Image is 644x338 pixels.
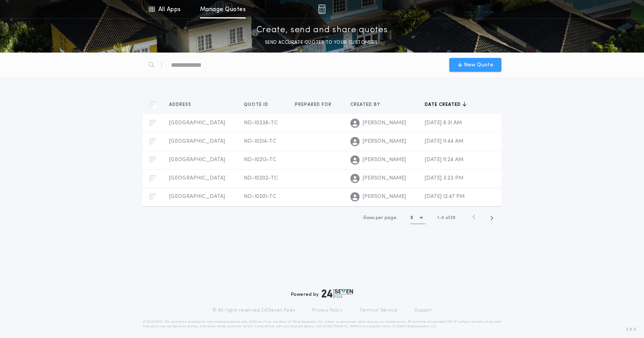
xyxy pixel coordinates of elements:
button: 5 [411,212,426,224]
span: Quote ID [244,102,270,108]
span: Address [169,102,193,108]
button: New Quote [449,58,501,72]
span: [GEOGRAPHIC_DATA] [169,194,225,200]
p: Create, send and share quotes [256,24,388,36]
h1: 5 [411,214,413,222]
img: vs-icon [465,5,494,13]
span: ND-10201-TC [244,194,276,200]
span: Date created [425,102,462,108]
span: [GEOGRAPHIC_DATA] [169,175,225,181]
button: Date created [425,101,467,109]
img: logo [322,289,353,298]
p: SEND ACCURATE QUOTES TO YOUR CUSTOMERS. [265,39,379,46]
p: DISCLAIMER: This estimate is provided for informational purposes only. 24|Seven Fees, a product o... [143,320,501,329]
button: Address [169,101,197,109]
span: Prepared for [295,102,333,108]
span: [DATE] 3:23 PM [425,175,463,181]
span: [GEOGRAPHIC_DATA] [169,157,225,163]
span: of 29 [445,214,455,221]
span: 1 [437,216,439,220]
button: Quote ID [244,101,274,109]
span: Rows per page: [363,216,398,220]
span: [PERSON_NAME] [363,193,406,201]
span: [PERSON_NAME] [363,119,406,127]
span: [PERSON_NAME] [363,138,406,145]
span: 3.8.0 [626,326,636,333]
span: [DATE] 11:24 AM [425,157,463,163]
p: © All rights reserved. 24|Seven Fees [212,307,295,313]
a: [URL][DOMAIN_NAME] [323,325,361,328]
span: [PERSON_NAME] [363,156,406,164]
span: [DATE] 12:47 PM [425,194,465,200]
span: ND-10238-TC [244,120,278,126]
span: ND-10214-TC [244,138,276,144]
span: Created by [350,102,382,108]
span: 5 [442,216,444,220]
button: Created by [350,101,386,109]
span: [GEOGRAPHIC_DATA] [169,120,225,126]
span: New Quote [464,61,493,69]
a: Support [414,307,432,313]
a: Privacy Policy [312,307,343,313]
span: [GEOGRAPHIC_DATA] [169,138,225,144]
div: Powered by [291,289,353,298]
span: [DATE] 11:44 AM [425,138,463,144]
img: img [318,5,325,14]
span: ND-10213-TC [244,157,276,163]
span: ND-10202-TC [244,175,278,181]
span: [DATE] 8:31 AM [425,120,462,126]
a: Terms of Service [359,307,398,313]
span: [PERSON_NAME] [363,175,406,182]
